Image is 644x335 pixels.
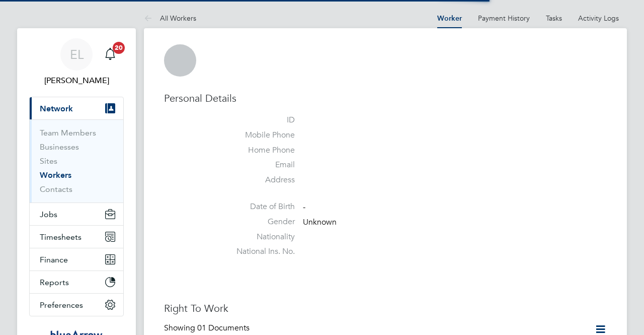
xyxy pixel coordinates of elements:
button: Network [30,97,123,119]
a: Activity Logs [578,14,619,23]
label: Date of Birth [224,202,295,212]
a: Workers [40,170,71,180]
a: EL[PERSON_NAME] [29,38,124,87]
a: All Workers [144,14,196,23]
a: Businesses [40,142,79,152]
label: Mobile Phone [224,130,295,141]
span: Reports [40,278,69,287]
span: Finance [40,255,68,264]
label: ID [224,115,295,125]
button: Preferences [30,294,123,316]
span: EL [70,48,84,61]
label: Nationality [224,232,295,242]
button: Finance [30,248,123,271]
h3: Personal Details [164,92,607,105]
span: 20 [113,42,125,54]
div: Showing [164,323,252,333]
span: Unknown [303,217,337,227]
a: Sites [40,156,57,166]
label: Gender [224,217,295,227]
label: Email [224,160,295,170]
a: Team Members [40,128,96,138]
a: Payment History [478,14,530,23]
span: Eric Lai [29,75,124,87]
a: Worker [437,14,462,23]
button: Jobs [30,203,123,225]
span: 01 Documents [197,323,250,333]
span: Timesheets [40,232,82,242]
button: Timesheets [30,226,123,248]
label: Home Phone [224,145,295,156]
span: Jobs [40,210,57,219]
a: Contacts [40,184,72,194]
span: Preferences [40,300,83,310]
a: 20 [100,38,120,71]
label: Address [224,175,295,185]
button: Reports [30,271,123,293]
div: Network [30,119,123,203]
a: Tasks [546,14,562,23]
span: - [303,202,305,212]
label: National Ins. No. [224,246,295,257]
span: Network [40,104,73,113]
h3: Right To Work [164,302,607,315]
